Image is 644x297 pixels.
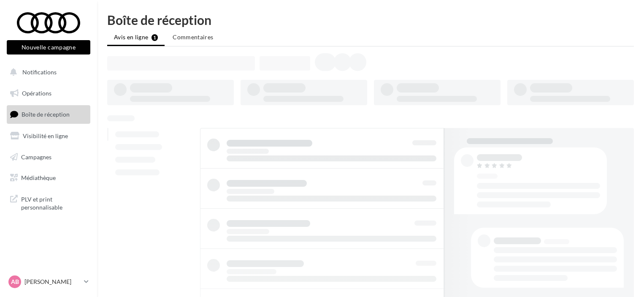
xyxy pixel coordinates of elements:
a: AB [PERSON_NAME] [7,274,90,290]
span: AB [11,278,19,286]
a: Médiathèque [5,169,92,187]
a: PLV et print personnalisable [5,190,92,215]
a: Campagnes [5,148,92,166]
button: Nouvelle campagne [7,40,90,54]
span: Campagnes [21,153,51,160]
p: [PERSON_NAME] [24,278,81,286]
a: Visibilité en ligne [5,127,92,145]
div: Boîte de réception [107,14,634,26]
span: Médiathèque [21,174,56,181]
span: Visibilité en ligne [23,132,68,139]
span: Notifications [22,68,57,76]
span: PLV et print personnalisable [21,193,87,212]
span: Opérations [22,90,51,97]
button: Notifications [5,63,89,81]
a: Boîte de réception [5,105,92,123]
span: Boîte de réception [22,111,70,118]
span: Commentaires [173,33,213,41]
a: Opérations [5,84,92,102]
